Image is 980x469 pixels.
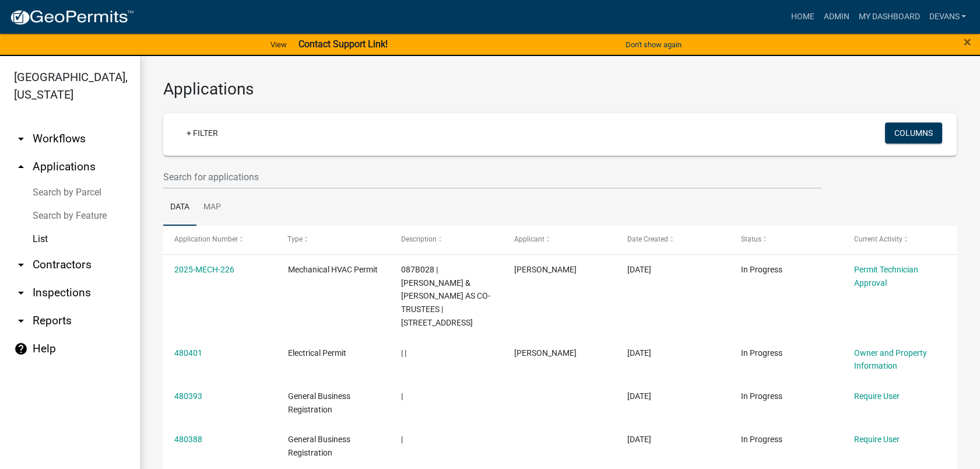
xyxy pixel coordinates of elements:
a: Admin [819,6,853,28]
i: arrow_drop_down [14,314,28,328]
span: Current Activity [854,235,902,243]
span: 09/18/2025 [627,435,651,444]
datatable-header-cell: Applicant [503,226,616,254]
datatable-header-cell: Status [729,226,842,254]
input: Search for applications [163,165,821,189]
span: Applicant [514,235,545,243]
a: Owner and Property Information [854,348,927,371]
span: Date Created [627,235,668,243]
a: 480393 [174,391,202,401]
i: arrow_drop_down [14,286,28,300]
datatable-header-cell: Current Activity [843,226,956,254]
span: Application Number [174,235,238,243]
a: 480401 [174,348,202,358]
span: Status [741,235,761,243]
a: My Dashboard [853,6,924,28]
a: Require User [854,391,900,401]
datatable-header-cell: Application Number [163,226,276,254]
span: Marvin R Johnson Jr. [514,348,577,358]
span: General Business Registration [287,435,350,457]
span: 09/18/2025 [627,391,651,401]
i: arrow_drop_down [14,132,28,146]
span: In Progress [741,391,782,401]
datatable-header-cell: Description [390,226,503,254]
span: | [401,391,403,401]
span: Mechanical HVAC Permit [287,265,377,274]
span: 09/18/2025 [627,348,651,358]
span: | [401,435,403,444]
a: Map [196,189,228,226]
a: 2025-MECH-226 [174,265,234,274]
span: Electrical Permit [287,348,346,358]
span: In Progress [741,435,782,444]
i: help [14,342,28,356]
span: 087B028 | GRIER JOHN S & JULIETTE M AS CO-TRUSTEES | 114 Buckhorn Cirlce [401,265,490,327]
button: Columns [885,123,942,143]
a: Data [163,189,196,226]
span: Description [401,235,437,243]
a: Permit Technician Approval [854,265,918,288]
a: devans [924,6,971,28]
span: 09/18/2025 [627,265,651,274]
strong: Contact Support Link! [298,38,388,50]
span: In Progress [741,265,782,274]
a: Home [786,6,819,28]
a: Require User [854,435,900,444]
a: 480388 [174,435,202,444]
span: Kristyn Chambers [514,265,577,274]
a: + Filter [177,123,227,143]
span: In Progress [741,348,782,358]
i: arrow_drop_up [14,160,28,174]
button: Close [964,35,971,49]
datatable-header-cell: Date Created [616,226,729,254]
datatable-header-cell: Type [276,226,389,254]
span: × [964,34,971,50]
i: arrow_drop_down [14,258,28,272]
button: Don't show again [621,35,686,54]
span: Type [287,235,303,243]
a: View [266,35,291,54]
span: General Business Registration [287,391,350,414]
span: | | [401,348,406,358]
h3: Applications [163,79,957,99]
